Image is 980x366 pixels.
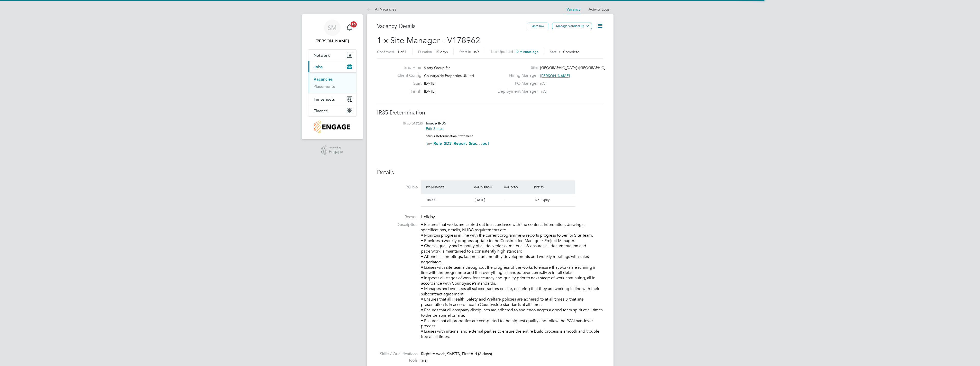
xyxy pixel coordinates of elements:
[377,50,394,54] label: Confirmed
[424,81,435,86] span: [DATE]
[308,61,356,72] button: Jobs
[393,81,422,86] label: Start
[397,50,407,54] span: 1 of 1
[540,81,545,86] span: n/a
[459,50,471,54] label: Start In
[566,7,580,12] a: Vacancy
[377,109,603,117] h3: IR35 Determination
[515,50,538,54] span: 12 minutes ago
[314,53,330,58] span: Network
[421,222,603,340] p: • Ensures that works are carried out in accordance with the contract information; drawings, speci...
[377,214,418,220] label: Reason
[505,198,506,202] span: -
[302,14,363,139] nav: Main navigation
[314,64,323,69] span: Jobs
[418,50,432,54] label: Duration
[589,7,609,12] a: Activity Logs
[314,121,350,133] img: countryside-properties-logo-retina.png
[393,73,422,78] label: Client Config
[503,182,533,192] div: Valid To
[426,134,473,138] strong: Status Determination Statement
[535,198,549,202] span: No Expiry
[494,65,538,70] label: Site
[329,146,343,150] span: Powered by
[377,185,418,190] label: PO No
[528,23,548,29] button: Unfollow
[421,351,603,357] div: Right to work, SMSTS, First Aid (3 days)
[494,73,538,78] label: Hiring Manager
[314,84,335,89] a: Placements
[475,198,485,202] span: [DATE]
[424,89,435,94] span: [DATE]
[491,49,513,54] label: Last Updated
[433,141,489,146] a: Role_SDS_Report_Site... .pdf
[494,81,538,86] label: PO Manager
[377,35,480,45] span: 1 x Site Manager - V178962
[473,182,503,192] div: Valid From
[344,20,354,36] a: 20
[435,50,448,54] span: 15 days
[351,21,357,27] span: 20
[393,89,422,94] label: Finish
[494,89,538,94] label: Deployment Manager
[474,50,479,54] span: n/a
[377,169,603,176] h3: Details
[308,93,356,105] button: Timesheets
[426,126,443,131] a: Edit Status
[425,182,473,192] div: PO Number
[426,121,446,126] span: Inside IR35
[329,150,343,154] span: Engage
[540,65,617,70] span: [GEOGRAPHIC_DATA] ([GEOGRAPHIC_DATA])
[563,50,579,54] span: Complete
[382,121,423,126] label: IR35 Status
[377,351,418,357] label: Skills / Qualifications
[308,105,356,116] button: Finance
[308,121,356,133] a: Go to home page
[328,24,337,31] span: SM
[308,50,356,61] button: Network
[541,89,546,94] span: n/a
[540,73,570,78] span: [PERSON_NAME]
[550,50,560,54] label: Status
[314,97,335,102] span: Timesheets
[314,77,333,82] a: Vacancies
[377,358,418,363] label: Tools
[427,198,436,202] span: B4000
[421,358,427,363] span: n/a
[308,20,356,44] a: SM[PERSON_NAME]
[424,65,450,70] span: Vistry Group Plc
[377,222,418,227] label: Description
[533,182,563,192] div: Expiry
[421,214,435,219] span: Holiday
[424,73,474,78] span: Countryside Properties UK Ltd
[321,146,343,155] a: Powered byEngage
[367,7,396,12] a: All Vacancies
[393,65,422,70] label: End Hirer
[552,23,592,29] button: Manage Vendors (2)
[308,72,356,93] div: Jobs
[314,108,328,113] span: Finance
[377,23,528,30] h3: Vacancy Details
[308,38,356,44] span: Shaun McGrenra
